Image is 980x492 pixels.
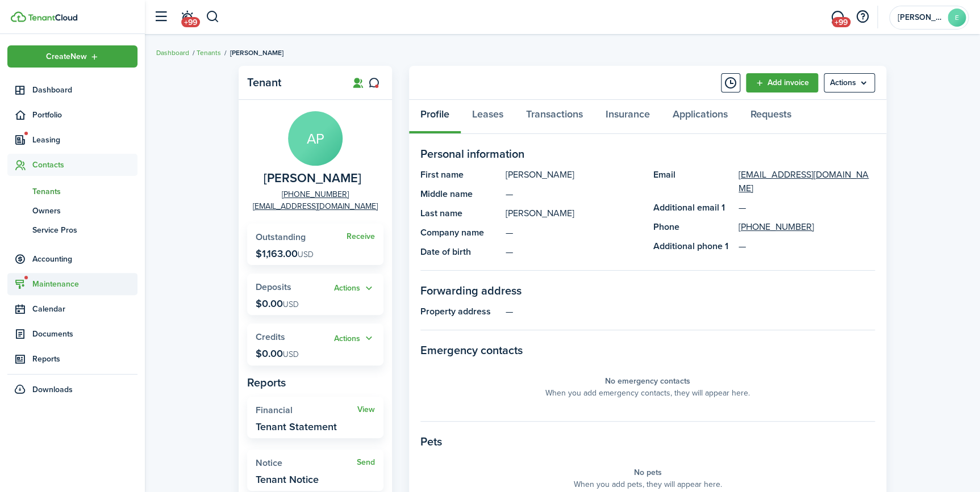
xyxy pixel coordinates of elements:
[420,245,500,259] panel-main-title: Date of birth
[283,348,299,360] span: USD
[256,405,357,415] widget-stats-title: Financial
[7,220,137,239] a: Service Pros
[334,282,375,295] button: Open menu
[634,466,662,478] panel-main-placeholder-title: No pets
[347,232,375,241] a: Receive
[32,205,137,217] span: Owners
[206,7,220,27] button: Search
[506,245,642,259] panel-main-description: —
[574,478,722,490] panel-main-placeholder-description: When you add pets, they will appear here.
[545,387,750,399] panel-main-placeholder-description: When you add emergency contacts, they will appear here.
[420,226,500,239] panel-main-title: Company name
[824,73,875,92] button: Open menu
[420,305,500,318] panel-main-title: Property address
[832,17,850,27] span: +99
[721,73,740,92] button: Timeline
[32,253,137,265] span: Accounting
[420,168,500,182] panel-main-title: First name
[746,73,818,92] a: Add invoice
[653,168,733,195] panel-main-title: Email
[32,224,137,236] span: Service Pros
[256,248,314,259] p: $1,163.00
[32,353,137,365] span: Reports
[605,375,690,387] panel-main-placeholder-title: No emergency contacts
[256,230,306,243] span: Outstanding
[256,348,299,359] p: $0.00
[256,330,285,343] span: Credits
[948,9,966,27] avatar-text: E
[176,3,198,32] a: Notifications
[288,111,343,166] avatar-text: AP
[282,188,349,200] a: [PHONE_NUMBER]
[653,220,733,234] panel-main-title: Phone
[661,100,739,134] a: Applications
[247,374,383,391] panel-main-subtitle: Reports
[32,303,137,315] span: Calendar
[28,14,77,21] img: TenantCloud
[506,226,642,239] panel-main-description: —
[853,7,872,27] button: Open resource center
[420,342,875,359] panel-main-section-title: Emergency contacts
[150,6,172,28] button: Open sidebar
[357,458,375,467] a: Send
[420,187,500,201] panel-main-title: Middle name
[7,201,137,220] a: Owners
[334,282,375,295] button: Actions
[420,207,500,220] panel-main-title: Last name
[420,145,875,162] panel-main-section-title: Personal information
[32,109,137,121] span: Portfolio
[256,474,319,485] widget-stats-description: Tenant Notice
[506,168,642,182] panel-main-description: [PERSON_NAME]
[247,76,338,89] panel-main-title: Tenant
[7,182,137,201] a: Tenants
[46,53,87,61] span: Create New
[461,100,515,134] a: Leases
[32,186,137,197] span: Tenants
[230,48,283,58] span: [PERSON_NAME]
[515,100,594,134] a: Transactions
[32,159,137,171] span: Contacts
[739,220,814,234] a: [PHONE_NUMBER]
[653,201,733,215] panel-main-title: Additional email 1
[653,239,733,253] panel-main-title: Additional phone 1
[256,280,291,293] span: Deposits
[506,207,642,220] panel-main-description: [PERSON_NAME]
[256,298,299,309] p: $0.00
[32,328,137,340] span: Documents
[181,17,200,27] span: +99
[334,332,375,345] button: Actions
[256,421,337,432] widget-stats-description: Tenant Statement
[283,298,299,310] span: USD
[506,305,875,318] panel-main-description: —
[739,168,875,195] a: [EMAIL_ADDRESS][DOMAIN_NAME]
[420,433,875,450] panel-main-section-title: Pets
[7,79,137,101] a: Dashboard
[32,278,137,290] span: Maintenance
[264,171,361,186] span: Amanda Pesek
[298,249,314,260] span: USD
[7,45,137,68] button: Open menu
[824,73,875,92] menu-btn: Actions
[256,458,357,468] widget-stats-title: Notice
[156,48,189,58] a: Dashboard
[197,48,221,58] a: Tenants
[739,100,803,134] a: Requests
[253,200,378,212] a: [EMAIL_ADDRESS][DOMAIN_NAME]
[827,3,848,32] a: Messaging
[32,134,137,146] span: Leasing
[357,405,375,414] a: View
[32,384,73,396] span: Downloads
[334,332,375,345] button: Open menu
[420,282,875,299] panel-main-section-title: Forwarding address
[506,187,642,201] panel-main-description: —
[11,11,26,22] img: TenantCloud
[594,100,661,134] a: Insurance
[898,14,943,22] span: Elisa
[7,348,137,370] a: Reports
[32,84,137,96] span: Dashboard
